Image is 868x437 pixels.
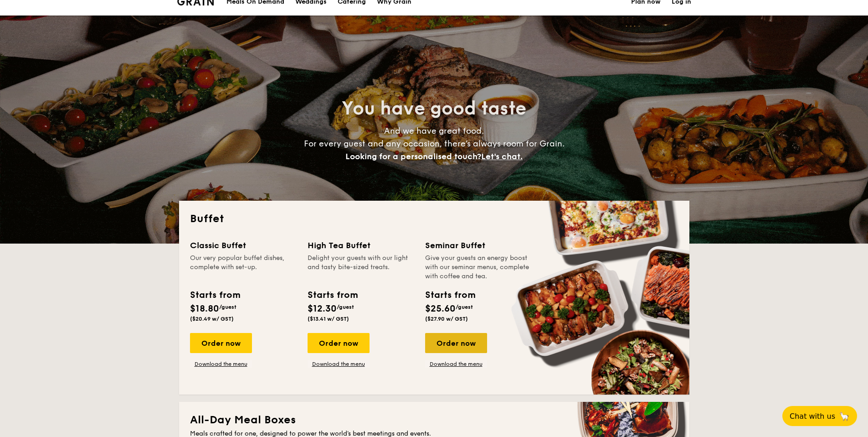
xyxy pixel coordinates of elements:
span: You have good taste [342,98,526,120]
div: Order now [425,333,487,353]
div: Give your guests an energy boost with our seminar menus, complete with coffee and tea. [425,254,532,281]
h2: Buffet [190,212,678,226]
span: Looking for a personalised touch? [345,151,481,161]
span: ($20.49 w/ GST) [190,316,234,322]
div: Delight your guests with our light and tasty bite-sized treats. [308,254,414,281]
div: Our very popular buffet dishes, complete with set-up. [190,254,297,281]
div: Order now [190,333,252,353]
a: Download the menu [425,360,487,368]
span: /guest [456,304,473,310]
div: Starts from [308,288,357,302]
h2: All-Day Meal Boxes [190,413,678,427]
div: Starts from [190,288,240,302]
span: And we have great food. For every guest and any occasion, there’s always room for Grain. [304,126,565,161]
span: 🦙 [839,411,850,421]
div: Classic Buffet [190,239,297,252]
a: Download the menu [190,360,252,368]
span: $25.60 [425,303,456,314]
div: High Tea Buffet [308,239,414,252]
div: Order now [308,333,370,353]
span: $12.30 [308,303,337,314]
a: Download the menu [308,360,370,368]
span: $18.80 [190,303,219,314]
button: Chat with us🦙 [782,406,857,426]
span: Let's chat. [481,151,523,161]
div: Starts from [425,288,475,302]
span: /guest [337,304,354,310]
span: ($13.41 w/ GST) [308,316,349,322]
span: /guest [219,304,236,310]
span: ($27.90 w/ GST) [425,316,468,322]
div: Seminar Buffet [425,239,532,252]
span: Chat with us [790,412,835,421]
